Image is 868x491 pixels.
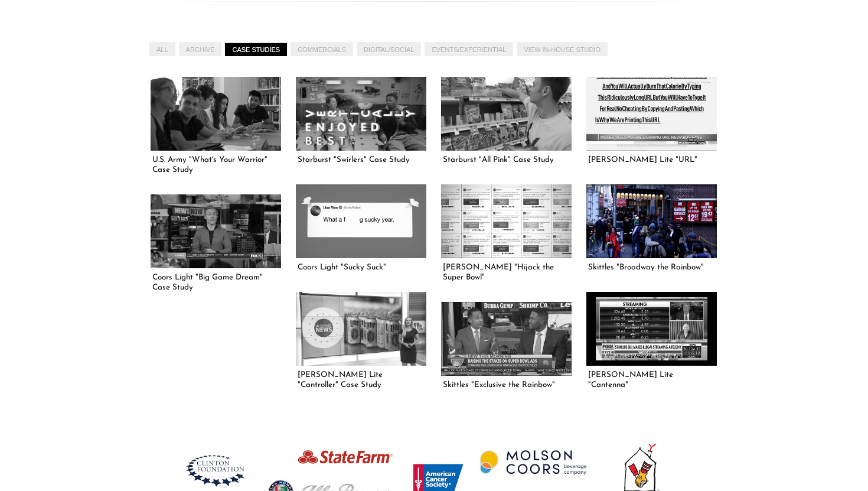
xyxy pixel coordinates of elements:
[441,302,572,375] a: Skittles "Exclusive the Rainbow"
[298,262,425,273] h5: Coors Light "Sucky Suck"
[151,194,281,268] a: Coors Light "Big Game Dream" Case Study
[441,77,572,150] a: Starburst "All Pink" Case Study
[296,292,426,365] a: Miller Lite "Cantroller" Case Study
[588,155,715,165] h5: [PERSON_NAME] Lite "URL"
[588,262,715,273] h5: Skittles "Broadway the Rainbow"
[586,184,717,258] a: Skittles "Broadway the Rainbow"
[152,272,279,293] h5: Coors Light "Big Game Dream" Case Study
[441,184,572,258] a: McDonald's "Hijack the Super Bowl"
[443,262,570,283] h5: [PERSON_NAME] "Hijack the Super Bowl"
[291,43,353,56] a: COMMERCIALS
[586,292,717,365] a: Miller Lite "Cantenna"
[588,370,715,391] h5: [PERSON_NAME] Lite "Cantenna"
[149,43,175,56] a: All
[296,77,426,150] a: Starburst "Swirlers" Case Study
[298,155,425,165] h5: Starburst "Swirlers" Case Study
[425,43,513,56] a: EVENTS/EXPERIENTIAL
[298,370,425,391] h5: [PERSON_NAME] Lite "Cantroller" Case Study
[586,77,717,150] a: Miller Lite "URL"
[152,155,279,175] h5: U.S. Army "What's Your Warrior" Case Study
[296,184,426,258] a: Coors Light "Sucky Suck"
[443,155,570,165] h5: Starburst "All Pink" Case Study
[179,43,222,56] a: ARCHIVE
[443,380,570,391] h5: Skittles "Exclusive the Rainbow"
[225,43,287,56] a: CASE STUDIES
[151,77,281,150] a: U.S. Army "What's Your Warrior" Case Study
[517,43,608,56] a: View In-House Studio
[357,43,421,56] a: DIGITAL/SOCIAL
